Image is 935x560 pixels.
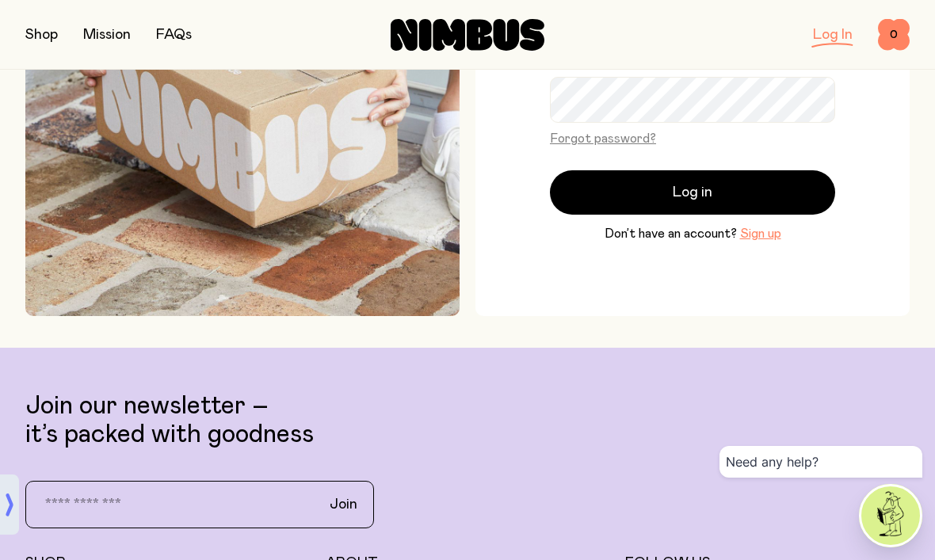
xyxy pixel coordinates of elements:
[330,495,357,514] span: Join
[673,181,712,204] span: Log in
[317,488,370,521] button: Join
[605,224,737,243] span: Don’t have an account?
[25,392,910,449] p: Join our newsletter – it’s packed with goodness
[861,486,920,545] img: agent
[550,129,656,148] button: Forgot password?
[813,28,853,42] a: Log In
[83,28,131,42] a: Mission
[156,28,192,42] a: FAQs
[719,446,922,478] div: Need any help?
[878,19,910,51] button: 0
[740,224,781,243] button: Sign up
[550,170,835,215] button: Log in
